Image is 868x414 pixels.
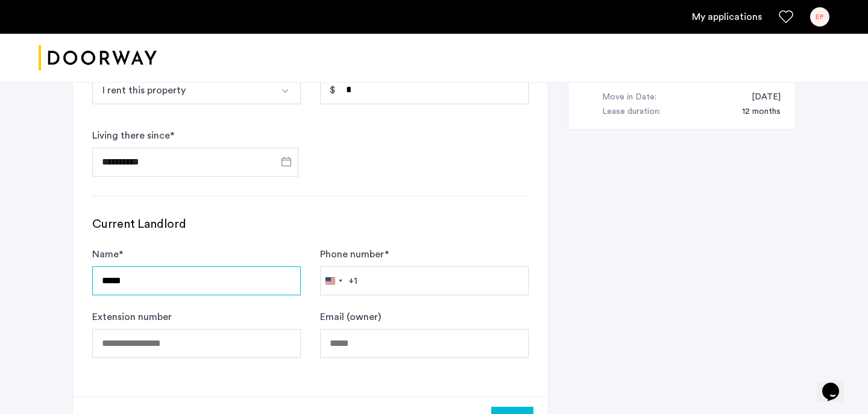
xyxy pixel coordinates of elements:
h3: Current Landlord [92,216,529,233]
a: My application [692,10,762,24]
button: Select option [272,75,301,104]
div: Lease duration: [602,105,661,119]
img: logo [39,36,157,81]
a: Favorites [779,10,793,24]
label: Email (owner) [320,310,381,324]
iframe: chat widget [817,366,856,402]
div: +1 [348,274,357,288]
div: Move in Date: [602,90,656,105]
div: EP [810,7,829,27]
label: Phone number * [320,247,389,262]
div: 12 months [730,105,781,119]
label: Extension number [92,310,172,324]
div: 09/10/2025 [740,90,781,105]
a: Cazamio logo [39,36,157,81]
label: Living there since * [92,128,174,143]
button: Selected country [321,267,357,295]
img: arrow [280,86,290,96]
button: Open calendar [279,154,294,169]
button: Select option [92,75,272,104]
label: Name * [92,247,123,262]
